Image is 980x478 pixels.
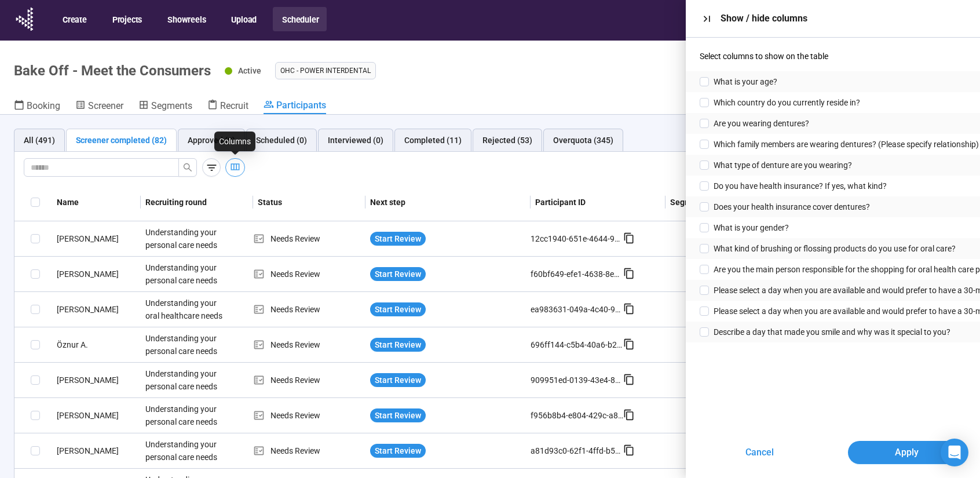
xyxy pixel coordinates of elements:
[103,7,150,31] button: Projects
[370,338,426,352] button: Start Review
[701,441,818,464] button: Cancel
[75,99,123,114] a: Screener
[138,99,192,114] a: Segments
[280,65,371,76] span: OHC - Power Interdental
[14,99,60,114] a: Booking
[531,303,623,316] div: ea983631-049a-4c40-9d69-ad4626513704
[27,100,60,111] span: Booking
[941,439,968,466] div: Open Intercom Messenger
[141,433,228,468] div: Understanding your personal care needs
[253,232,365,245] div: Needs Review
[531,184,665,221] th: Participant ID
[328,134,383,147] div: Interviewed (0)
[141,257,228,291] div: Understanding your personal care needs
[253,268,365,280] div: Needs Review
[365,184,531,221] th: Next step
[188,134,235,147] div: Approved (0)
[52,232,141,245] div: [PERSON_NAME]
[264,99,326,114] a: Participants
[531,338,623,351] div: 696ff144-c5b4-40a6-b23c-0e700ad5914b
[53,7,95,31] button: Create
[745,445,774,459] span: Cancel
[714,96,860,109] span: Which country do you currently reside in?
[141,292,228,327] div: Understanding your oral healthcare needs
[370,444,426,458] button: Start Review
[370,302,426,316] button: Start Review
[52,409,141,422] div: [PERSON_NAME]
[714,117,809,130] span: Are you wearing dentures?
[253,303,365,316] div: Needs Review
[14,63,211,79] h1: Bake Off - Meet the Consumers
[553,134,613,147] div: Overquota (345)
[375,303,421,316] span: Start Review
[141,327,228,362] div: Understanding your personal care needs
[848,441,966,464] button: Apply
[183,163,192,172] span: search
[52,444,141,457] div: [PERSON_NAME]
[24,134,55,147] div: All (491)
[375,338,421,351] span: Start Review
[714,221,789,234] span: What is your gender?
[714,138,979,151] span: Which family members are wearing dentures? (Please specify relationship)
[714,180,887,192] span: Do you have health insurance? If yes, what kind?
[178,158,197,177] button: search
[158,7,214,31] button: Showreels
[141,221,228,256] div: Understanding your personal care needs
[531,409,623,422] div: f956b8b4-e804-429c-a88d-a46b9f86f05f
[141,363,228,397] div: Understanding your personal care needs
[714,200,870,213] span: Does your health insurance cover dentures?
[220,100,248,111] span: Recruit
[253,184,365,221] th: Status
[370,408,426,422] button: Start Review
[531,232,623,245] div: 12cc1940-651e-4644-9394-3f4887b08bcb
[141,398,228,433] div: Understanding your personal care needs
[253,374,365,386] div: Needs Review
[238,66,261,75] span: Active
[665,184,816,221] th: Segments
[375,409,421,422] span: Start Review
[52,268,141,280] div: [PERSON_NAME]
[253,444,365,457] div: Needs Review
[151,100,192,111] span: Segments
[714,159,852,172] span: What type of denture are you wearing?
[76,134,167,147] div: Screener completed (82)
[370,373,426,387] button: Start Review
[273,7,327,31] button: Scheduler
[714,326,950,338] span: Describe a day that made you smile and why was it special to you?
[256,134,307,147] div: Scheduled (0)
[482,134,532,147] div: Rejected (53)
[531,444,623,457] div: a81d93c0-62f1-4ffd-b595-270a51b0fe81
[370,232,426,246] button: Start Review
[375,232,421,245] span: Start Review
[375,268,421,280] span: Start Review
[370,267,426,281] button: Start Review
[207,99,248,114] a: Recruit
[721,12,961,25] div: Show / hide columns
[276,100,326,111] span: Participants
[375,444,421,457] span: Start Review
[52,338,141,351] div: Öznur A.
[404,134,462,147] div: Completed (11)
[375,374,421,386] span: Start Review
[52,303,141,316] div: [PERSON_NAME]
[52,374,141,386] div: [PERSON_NAME]
[222,7,265,31] button: Upload
[52,184,141,221] th: Name
[714,75,777,88] span: What is your age?
[253,338,365,351] div: Needs Review
[700,52,966,61] div: Select columns to show on the table
[895,445,919,459] span: Apply
[253,409,365,422] div: Needs Review
[88,100,123,111] span: Screener
[531,268,623,280] div: f60bf649-efe1-4638-8e40-67b145ec02f0
[714,242,956,255] span: What kind of brushing or flossing products do you use for oral care?
[214,132,255,151] div: Columns
[141,184,253,221] th: Recruiting round
[531,374,623,386] div: 909951ed-0139-43e4-88db-cf5f98d395c2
